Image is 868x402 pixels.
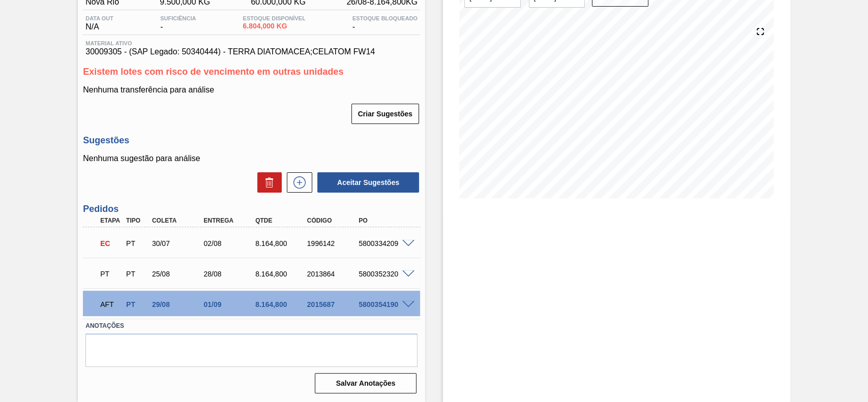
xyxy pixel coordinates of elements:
div: 1996142 [305,239,362,248]
span: Existem lotes com risco de vencimento em outras unidades [83,67,343,77]
p: AFT [100,300,122,308]
div: 8.164,800 [253,239,310,248]
div: 2013864 [305,270,362,278]
button: Salvar Anotações [315,373,416,393]
p: PT [100,270,122,278]
div: N/A [83,15,116,32]
div: 8.164,800 [253,300,310,308]
div: - [350,15,420,32]
div: Pedido de Transferência [124,300,150,308]
div: 25/08/2025 [149,270,207,278]
div: Pedido de Transferência [124,270,150,278]
span: 30009305 - (SAP Legado: 50340444) - TERRA DIATOMACEA;CELATOM FW14 [85,47,417,56]
div: - [158,15,198,32]
h3: Sugestões [83,135,420,146]
div: 29/08/2025 [149,300,207,308]
div: Nova sugestão [282,172,312,193]
div: Etapa [98,217,124,224]
p: Nenhuma transferência para análise [83,85,420,95]
div: Coleta [149,217,207,224]
button: Criar Sugestões [351,104,419,124]
div: Aguardando Fornecimento [98,293,124,316]
div: 2015687 [305,300,362,308]
div: 28/08/2025 [201,270,258,278]
div: Pedido de Transferência [124,239,150,248]
div: 5800354190 [356,300,413,308]
div: Entrega [201,217,258,224]
div: Em Cancelamento [98,232,124,255]
p: Nenhuma sugestão para análise [83,154,420,163]
div: 01/09/2025 [201,300,258,308]
div: Criar Sugestões [352,103,420,125]
span: Material ativo [85,40,417,46]
div: Qtde [253,217,310,224]
label: Anotações [85,319,417,333]
p: EC [100,239,122,248]
span: Suficiência [160,15,196,21]
div: 5800334209 [356,239,413,248]
span: Estoque Disponível [243,15,305,21]
div: 5800352320 [356,270,413,278]
div: 30/07/2025 [149,239,207,248]
span: Estoque Bloqueado [352,15,417,21]
span: Data out [85,15,113,21]
span: 6.804,000 KG [243,22,305,30]
div: PO [356,217,413,224]
div: 02/08/2025 [201,239,258,248]
button: Aceitar Sugestões [317,172,419,193]
div: Excluir Sugestões [252,172,282,193]
div: Pedido em Trânsito [98,263,124,285]
h3: Pedidos [83,204,420,214]
div: Código [305,217,362,224]
div: 8.164,800 [253,270,310,278]
div: Tipo [124,217,150,224]
div: Aceitar Sugestões [312,171,420,194]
